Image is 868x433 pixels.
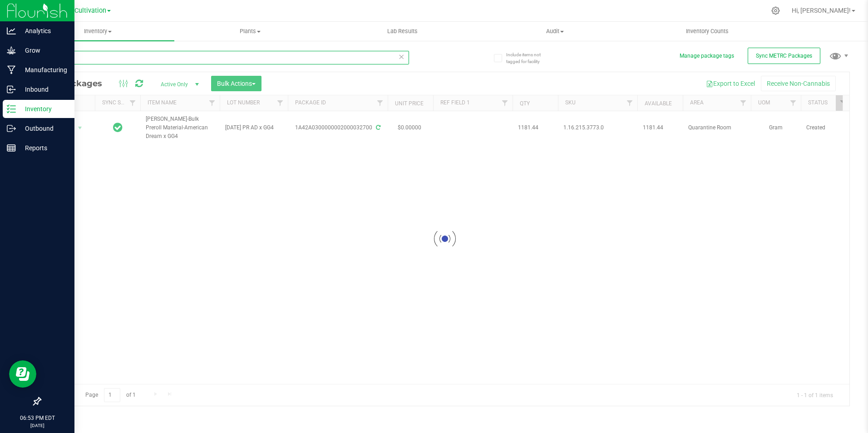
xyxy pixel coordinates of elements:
inline-svg: Grow [7,46,16,55]
div: Manage settings [770,6,781,15]
a: Inventory Counts [631,22,784,41]
inline-svg: Reports [7,143,16,153]
span: Lab Results [375,27,430,35]
span: Plants [175,27,326,35]
input: Search Package ID, Item Name, SKU, Lot or Part Number... [40,51,409,64]
span: Cultivation [74,7,106,15]
inline-svg: Inventory [7,104,16,113]
a: Audit [479,22,631,41]
span: Hi, [PERSON_NAME]! [792,7,851,14]
inline-svg: Inbound [7,85,16,94]
a: Lab Results [326,22,479,41]
button: Sync METRC Packages [748,48,820,64]
p: Inventory [16,103,70,114]
p: Analytics [16,25,70,36]
p: Inbound [16,84,70,95]
span: Audit [479,27,631,35]
span: Sync METRC Packages [756,53,812,59]
p: 06:53 PM EDT [4,414,70,422]
inline-svg: Manufacturing [7,65,16,74]
span: Inventory [22,27,174,35]
p: Outbound [16,123,70,134]
inline-svg: Outbound [7,124,16,133]
p: Grow [16,45,70,56]
span: Include items not tagged for facility [506,51,552,65]
button: Manage package tags [680,52,734,60]
iframe: Resource center [9,360,36,388]
span: Inventory Counts [674,27,741,35]
span: Clear [399,51,405,63]
a: Plants [174,22,327,41]
p: Manufacturing [16,64,70,75]
inline-svg: Analytics [7,26,16,35]
p: Reports [16,143,70,153]
a: Inventory [22,22,174,41]
p: [DATE] [4,422,70,429]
